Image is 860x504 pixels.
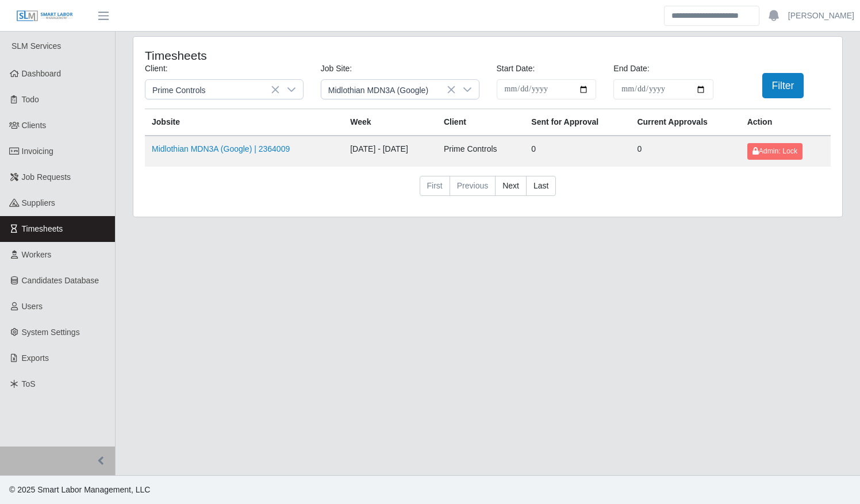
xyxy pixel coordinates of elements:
span: Users [22,302,43,311]
th: Jobsite [145,109,343,136]
span: © 2025 Smart Labor Management, LLC [9,485,150,494]
span: Clients [22,121,47,130]
a: Midlothian MDN3A (Google) | 2364009 [152,144,290,153]
a: Next [495,176,527,197]
span: Timesheets [22,224,63,233]
a: [PERSON_NAME] [788,10,854,22]
th: Current Approvals [630,109,740,136]
span: Admin: Lock [752,147,797,155]
button: Filter [762,73,804,98]
td: [DATE] - [DATE] [343,136,437,166]
label: Job Site: [321,63,352,75]
nav: pagination [145,176,831,206]
span: Exports [22,353,49,363]
span: Suppliers [22,198,55,207]
label: End Date: [613,63,649,75]
img: SLM Logo [16,10,74,22]
a: Last [526,176,556,197]
span: Dashboard [22,69,62,78]
span: Invoicing [22,147,53,156]
span: Midlothian MDN3A (Google) [321,80,456,99]
span: Prime Controls [145,80,280,99]
label: Client: [145,63,168,75]
span: Candidates Database [22,276,99,285]
h4: Timesheets [145,48,421,63]
th: Action [740,109,831,136]
label: Start Date: [497,63,535,75]
span: SLM Services [11,41,61,51]
td: Prime Controls [437,136,524,166]
td: 0 [524,136,630,166]
span: Job Requests [22,172,71,182]
input: Search [664,6,759,26]
span: Todo [22,95,39,104]
span: System Settings [22,328,80,337]
td: 0 [630,136,740,166]
span: Workers [22,250,52,259]
th: Sent for Approval [524,109,630,136]
th: Week [343,109,437,136]
button: Admin: Lock [747,143,803,159]
span: ToS [22,379,36,388]
th: Client [437,109,524,136]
